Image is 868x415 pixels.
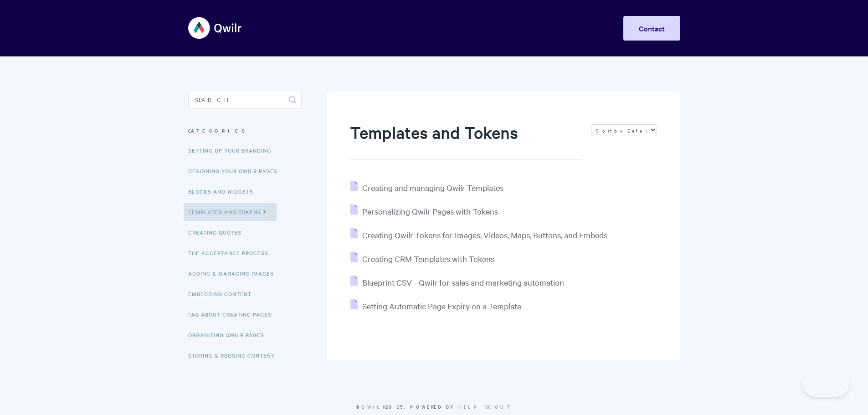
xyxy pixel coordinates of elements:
[362,277,564,287] span: Blueprint CSV - Qwilr for sales and marketing automation
[188,223,248,241] a: Creating Quotes
[188,403,680,411] p: © 2025.
[188,162,284,180] a: Designing Your Qwilr Pages
[362,206,498,216] span: Personalizing Qwilr Pages with Tokens
[188,346,282,364] a: Storing & Reusing Content
[350,301,521,311] a: Setting Automatic Page Expiry on a Template
[802,369,850,397] iframe: Toggle Customer Support
[350,182,503,193] a: Creating and managing Qwilr Templates
[591,124,657,135] select: Page reloads on selection
[188,123,302,139] h3: Categories
[457,403,513,410] a: Help Scout
[184,203,277,221] a: Templates and Tokens
[361,403,385,410] a: Qwilr
[362,301,521,311] span: Setting Automatic Page Expiry on a Template
[188,326,271,344] a: Organizing Qwilr Pages
[362,230,607,240] span: Creating Qwilr Tokens for Images, Videos, Maps, Buttons, and Embeds
[188,91,302,109] input: Search
[188,141,278,159] a: Setting up your Branding
[410,403,513,410] span: Powered by
[188,244,275,262] a: The Acceptance Process
[188,182,260,200] a: Blocks and Widgets
[188,285,258,303] a: Embedding Content
[350,277,564,287] a: Blueprint CSV - Qwilr for sales and marketing automation
[188,264,281,282] a: Adding & Managing Images
[350,253,494,264] a: Creating CRM Templates with Tokens
[188,305,278,323] a: FAQ About Creating Pages
[623,16,680,41] a: Contact
[350,230,607,240] a: Creating Qwilr Tokens for Images, Videos, Maps, Buttons, and Embeds
[362,182,503,193] span: Creating and managing Qwilr Templates
[350,206,498,216] a: Personalizing Qwilr Pages with Tokens
[188,11,242,45] img: Qwilr Help Center
[362,253,494,264] span: Creating CRM Templates with Tokens
[350,121,581,160] h1: Templates and Tokens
